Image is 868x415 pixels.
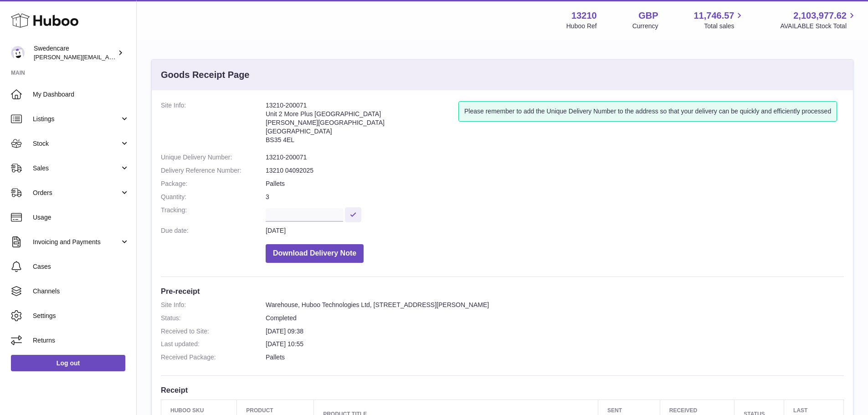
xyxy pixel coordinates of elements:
[11,46,25,60] img: rebecca.fall@swedencare.co.uk
[161,193,266,201] dt: Quantity:
[33,336,129,345] span: Returns
[33,164,120,173] span: Sales
[266,301,844,309] dd: Warehouse, Huboo Technologies Ltd, [STREET_ADDRESS][PERSON_NAME]
[458,101,837,122] div: Please remember to add the Unique Delivery Number to the address so that your delivery can be qui...
[33,90,129,99] span: My Dashboard
[33,262,129,271] span: Cases
[266,353,844,362] dd: Pallets
[33,115,120,123] span: Listings
[33,312,129,320] span: Settings
[266,226,844,235] dd: [DATE]
[266,193,844,201] dd: 3
[266,101,458,149] address: 13210-200071 Unit 2 More Plus [GEOGRAPHIC_DATA] [PERSON_NAME][GEOGRAPHIC_DATA] [GEOGRAPHIC_DATA] ...
[161,301,266,309] dt: Site Info:
[161,69,250,81] h3: Goods Receipt Page
[34,53,183,61] span: [PERSON_NAME][EMAIL_ADDRESS][DOMAIN_NAME]
[780,22,857,31] span: AVAILABLE Stock Total
[638,10,658,22] strong: GBP
[34,44,116,61] div: Swedencare
[793,10,847,22] span: 2,103,977.62
[161,226,266,235] dt: Due date:
[632,22,658,31] div: Currency
[566,22,597,31] div: Huboo Ref
[33,238,120,246] span: Invoicing and Payments
[33,189,120,197] span: Orders
[266,166,844,175] dd: 13210 04092025
[266,153,844,162] dd: 13210-200071
[161,385,844,395] h3: Receipt
[693,10,734,22] span: 11,746.57
[266,314,844,323] dd: Completed
[161,166,266,175] dt: Delivery Reference Number:
[161,101,266,149] dt: Site Info:
[11,355,125,371] a: Log out
[161,314,266,323] dt: Status:
[161,153,266,162] dt: Unique Delivery Number:
[571,10,597,22] strong: 13210
[266,327,844,336] dd: [DATE] 09:38
[161,327,266,336] dt: Received to Site:
[33,287,129,296] span: Channels
[266,244,364,263] button: Download Delivery Note
[161,179,266,188] dt: Package:
[266,340,844,348] dd: [DATE] 10:55
[266,179,844,188] dd: Pallets
[704,22,745,31] span: Total sales
[693,10,745,31] a: 11,746.57 Total sales
[161,206,266,222] dt: Tracking:
[33,213,129,222] span: Usage
[780,10,857,31] a: 2,103,977.62 AVAILABLE Stock Total
[161,286,844,296] h3: Pre-receipt
[33,139,120,148] span: Stock
[161,340,266,348] dt: Last updated:
[161,353,266,362] dt: Received Package:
